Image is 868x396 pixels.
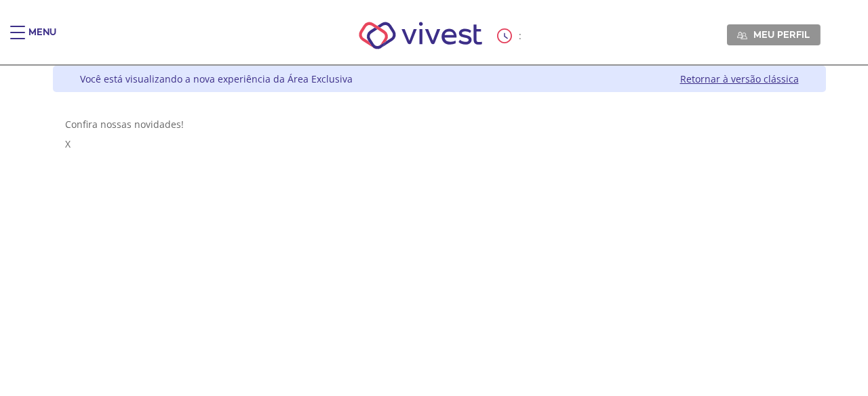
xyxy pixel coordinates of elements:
div: Menu [28,26,56,53]
img: Meu perfil [737,30,747,41]
div: : [497,28,524,43]
div: Vivest [43,66,826,396]
div: Você está visualizando a nova experiência da Área Exclusiva [80,72,353,85]
a: Retornar à versão clássica [680,72,799,85]
span: Meu perfil [753,28,810,41]
img: Vivest [344,7,498,64]
span: X [65,137,71,150]
div: Confira nossas novidades! [65,118,814,131]
a: Meu perfil [727,24,821,45]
